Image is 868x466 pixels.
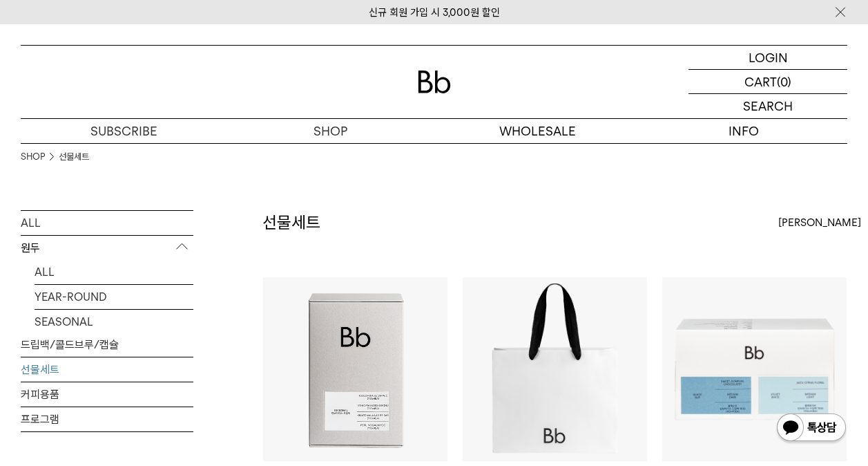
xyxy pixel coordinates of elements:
[35,260,193,284] a: ALL
[21,407,193,431] a: 프로그램
[35,285,193,309] a: YEAR-ROUND
[21,382,193,407] a: 커피용품
[434,119,641,143] p: WHOLESALE
[21,119,227,143] a: SUBSCRIBE
[688,46,847,70] a: LOGIN
[744,70,777,93] p: CART
[59,150,89,164] a: 선물세트
[749,46,788,69] p: LOGIN
[641,119,847,143] p: INFO
[21,211,193,235] a: ALL
[778,214,861,231] span: [PERSON_NAME]
[662,277,847,462] img: 드립백 선물세트
[688,70,847,94] a: CART (0)
[262,211,320,234] h2: 선물세트
[227,119,434,143] a: SHOP
[263,277,447,462] img: 드립백 디스커버리 세트
[21,236,193,261] p: 원두
[463,277,647,462] img: Bb쇼핑백
[777,70,791,93] p: (0)
[369,6,500,19] a: 신규 회원 가입 시 3,000원 할인
[35,310,193,334] a: SEASONAL
[21,333,193,357] a: 드립백/콜드브루/캡슐
[21,357,193,382] a: 선물세트
[743,94,793,118] p: SEARCH
[775,412,847,445] img: 카카오톡 채널 1:1 채팅 버튼
[418,71,451,93] img: 로고
[21,150,45,164] a: SHOP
